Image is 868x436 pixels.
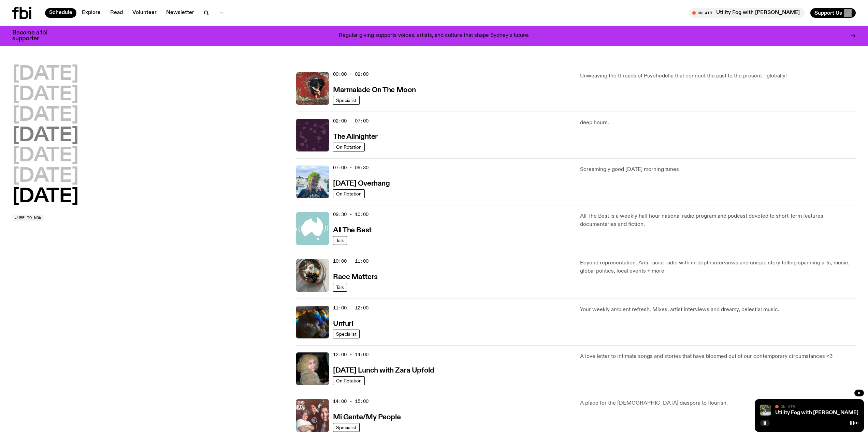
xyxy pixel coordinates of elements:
[333,367,434,374] h3: [DATE] Lunch with Zara Upfold
[12,85,78,104] button: [DATE]
[336,331,357,336] span: Specialist
[333,85,416,94] a: Marmalade On The Moon
[333,351,368,358] span: 12:00 - 14:00
[333,376,365,385] a: On Rotation
[12,106,78,125] button: [DATE]
[333,227,372,234] h3: All The Best
[333,236,347,245] a: Talk
[296,306,329,338] img: A piece of fabric is pierced by sewing pins with different coloured heads, a rainbow light is cas...
[810,8,856,18] button: Support Us
[333,226,372,234] a: All The Best
[296,259,329,292] img: A photo of the Race Matters team taken in a rear view or "blindside" mirror. A bunch of people of...
[296,72,329,105] img: Tommy - Persian Rug
[45,8,76,18] a: Schedule
[333,412,401,421] a: Mi Gente/My People
[333,305,368,311] span: 11:00 - 12:00
[580,72,856,80] p: Unweaving the threads of Psychedelia that connect the past to the present - globally!
[689,8,805,18] button: On AirUtility Fog with [PERSON_NAME]
[296,352,329,385] img: A digital camera photo of Zara looking to her right at the camera, smiling. She is wearing a ligh...
[12,146,78,165] button: [DATE]
[760,405,771,416] img: Cover of Corps Citoyen album Barrani
[336,238,344,243] span: Talk
[336,191,362,196] span: On Rotation
[333,272,378,281] a: Race Matters
[781,404,795,409] span: On Air
[333,423,360,432] a: Specialist
[333,189,365,198] a: On Rotation
[336,425,357,430] span: Specialist
[814,10,842,16] span: Support Us
[12,65,78,84] button: [DATE]
[333,366,434,374] a: [DATE] Lunch with Zara Upfold
[333,87,416,94] h3: Marmalade On The Moon
[333,330,360,338] a: Specialist
[333,180,390,187] h3: [DATE] Overhang
[333,283,347,292] a: Talk
[15,216,41,220] span: Jump to now
[336,98,357,103] span: Specialist
[162,8,198,18] a: Newsletter
[333,133,378,141] h3: The Allnighter
[336,144,362,149] span: On Rotation
[333,274,378,281] h3: Race Matters
[339,33,530,39] p: Regular giving supports voices, artists, and culture that shape Sydney’s future.
[333,164,368,171] span: 07:00 - 09:30
[12,215,44,221] button: Jump to now
[12,187,78,206] button: [DATE]
[12,126,78,145] button: [DATE]
[580,399,856,407] p: A place for the [DEMOGRAPHIC_DATA] diaspora to flourish.
[128,8,161,18] a: Volunteer
[580,259,856,275] p: Beyond representation. Anti-racist radio with in-depth interviews and unique story telling spanni...
[333,179,390,187] a: [DATE] Overhang
[580,212,856,229] p: All The Best is a weekly half hour national radio program and podcast devoted to short-form featu...
[580,165,856,174] p: Screamingly good [DATE] morning tunes
[333,132,378,141] a: The Allnighter
[775,410,858,416] a: Utility Fog with [PERSON_NAME]
[333,398,368,405] span: 14:00 - 15:00
[580,306,856,314] p: Your weekly ambient refresh. Mixes, artist interviews and dreamy, celestial music.
[580,352,856,361] p: A love letter to intimate songs and stories that have bloomed out of our contemporary circumstanc...
[12,167,78,186] button: [DATE]
[333,258,368,264] span: 10:00 - 11:00
[12,30,56,42] h3: Become a fbi supporter
[333,319,353,328] a: Unfurl
[333,414,401,421] h3: Mi Gente/My People
[580,119,856,127] p: deep hours.
[333,320,353,328] h3: Unfurl
[333,96,360,105] a: Specialist
[336,378,362,383] span: On Rotation
[333,71,368,77] span: 00:00 - 02:00
[333,143,365,151] a: On Rotation
[333,211,368,218] span: 09:30 - 10:00
[106,8,127,18] a: Read
[336,285,344,290] span: Talk
[78,8,105,18] a: Explore
[333,118,368,124] span: 02:00 - 07:00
